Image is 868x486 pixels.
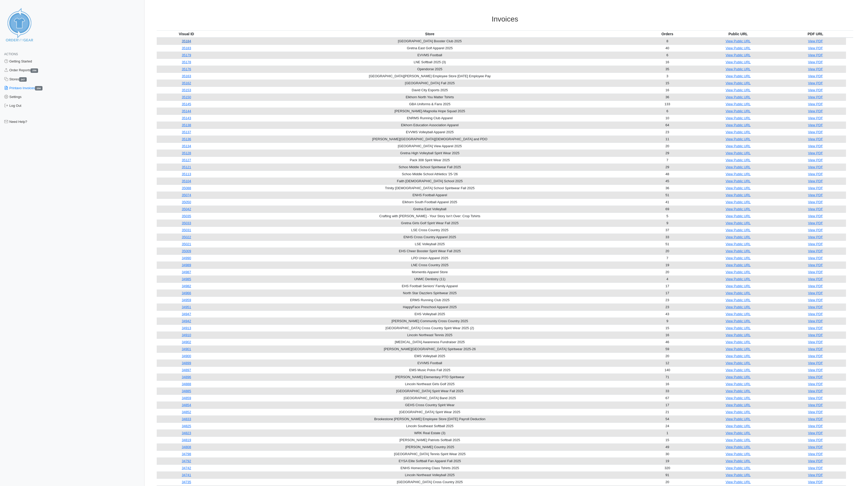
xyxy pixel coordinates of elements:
td: LPD Union Apparel 2025 [216,255,643,262]
td: 17 [643,283,691,290]
a: 35033 [182,221,191,225]
a: View Public URL [726,445,751,449]
a: View PDF [808,452,823,456]
a: 34910 [182,333,191,337]
th: Public URL [691,30,785,38]
a: View Public URL [726,221,751,225]
span: Actions [4,52,18,56]
a: 35121 [182,165,191,169]
td: 7 [643,157,691,164]
a: View PDF [808,263,823,267]
a: View PDF [808,207,823,211]
td: ENHS Cross Country Apparel 2025 [216,234,643,241]
a: View PDF [808,235,823,239]
a: View PDF [808,354,823,358]
a: View Public URL [726,396,751,400]
a: View Public URL [726,319,751,323]
td: 10 [643,115,691,122]
a: 35143 [182,116,191,120]
a: View PDF [808,417,823,421]
a: View PDF [808,46,823,50]
span: 256 [31,68,38,73]
a: View Public URL [726,214,751,218]
td: 33 [643,234,691,241]
td: 40 [643,45,691,52]
a: View Public URL [726,382,751,386]
td: 19 [643,262,691,269]
a: 34990 [182,256,191,260]
span: 247 [19,77,27,82]
a: View PDF [808,193,823,197]
a: View PDF [808,319,823,323]
a: 35176 [182,67,191,71]
a: View PDF [808,424,823,428]
td: Crafting with [PERSON_NAME] - Your Story Isn’t Over: Crop Tshirts [216,213,643,220]
td: 20 [643,248,691,255]
a: View PDF [808,298,823,302]
td: 23 [643,297,691,304]
td: HappyFace Preschool Apparel 2025 [216,304,643,311]
td: LNE Cross Country 2025 [216,262,643,269]
td: [GEOGRAPHIC_DATA] Booster Club 2025 [216,38,643,45]
a: View PDF [808,165,823,169]
a: View PDF [808,361,823,365]
a: View PDF [808,130,823,134]
a: 34859 [182,396,191,400]
a: 34897 [182,368,191,372]
a: 35183 [182,46,191,50]
a: View PDF [808,228,823,232]
a: View Public URL [726,179,751,183]
a: 34982 [182,284,191,288]
a: 35136 [182,137,191,141]
a: View Public URL [726,67,751,71]
a: View PDF [808,375,823,379]
td: 15 [643,325,691,332]
a: 35178 [182,60,191,64]
a: View Public URL [726,193,751,197]
td: LSE Cross Country 2025 [216,227,643,234]
a: View Public URL [726,186,751,190]
a: View PDF [808,200,823,204]
a: 34885 [182,389,191,393]
a: View PDF [808,102,823,106]
a: 34951 [182,305,191,309]
a: View PDF [808,326,823,330]
a: View PDF [808,39,823,43]
a: 35113 [182,172,191,176]
a: View Public URL [726,53,751,57]
td: Faith [DEMOGRAPHIC_DATA] School 2025 [216,178,643,185]
td: ENRMS Running Club Apparel [216,115,643,122]
a: View Public URL [726,326,751,330]
a: View Public URL [726,270,751,274]
td: Elkhorn South Football Apparel 2025 [216,199,643,206]
td: Elkhorn North You Matter Tshirts [216,94,643,101]
td: EVVMS Football [216,52,643,59]
a: 35050 [182,200,191,204]
td: [GEOGRAPHIC_DATA][PERSON_NAME] Employee Store [DATE] Employee Pay [216,73,643,80]
a: View Public URL [726,403,751,407]
a: 34899 [182,361,191,365]
td: 41 [643,199,691,206]
td: 69 [643,206,691,213]
td: 133 [643,101,691,108]
a: 34742 [182,466,191,470]
a: View Public URL [726,466,751,470]
a: View Public URL [726,39,751,43]
td: 29 [643,164,691,171]
td: Pack 308 Spirit Wear 2025 [216,157,643,164]
td: 5 [643,213,691,220]
a: View PDF [808,270,823,274]
td: EHS Cheer Booster Spirit Wear Fall 2025 [216,248,643,255]
a: View Public URL [726,207,751,211]
a: View PDF [808,291,823,295]
a: View Public URL [726,95,751,99]
a: 35163 [182,74,191,78]
td: 51 [643,192,691,199]
a: View Public URL [726,137,751,141]
a: View PDF [808,389,823,393]
a: View Public URL [726,256,751,260]
h3: Invoices [157,15,853,24]
a: View Public URL [726,235,751,239]
a: View Public URL [726,158,751,162]
a: View PDF [808,179,823,183]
